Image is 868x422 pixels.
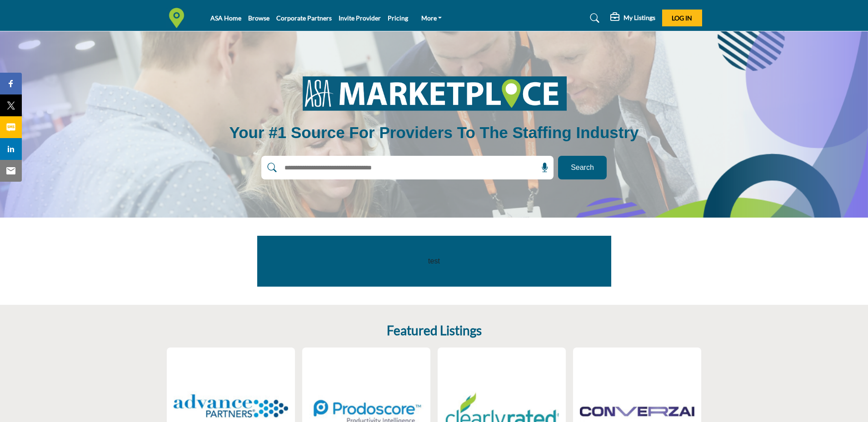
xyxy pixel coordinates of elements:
[415,12,449,25] a: More
[248,14,269,22] a: Browse
[571,162,594,173] span: Search
[624,14,655,22] h5: My Listings
[387,323,482,338] h2: Featured Listings
[558,156,607,179] button: Search
[278,256,591,267] p: test
[662,10,702,26] button: Log In
[339,14,381,22] a: Invite Provider
[166,8,191,28] img: Site Logo
[610,13,655,24] div: My Listings
[210,14,241,22] a: ASA Home
[229,122,639,143] h1: Your #1 Source for Providers to the Staffing Industry
[581,11,605,25] a: Search
[672,14,692,22] span: Log In
[388,14,408,22] a: Pricing
[276,14,332,22] a: Corporate Partners
[291,70,577,117] img: image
